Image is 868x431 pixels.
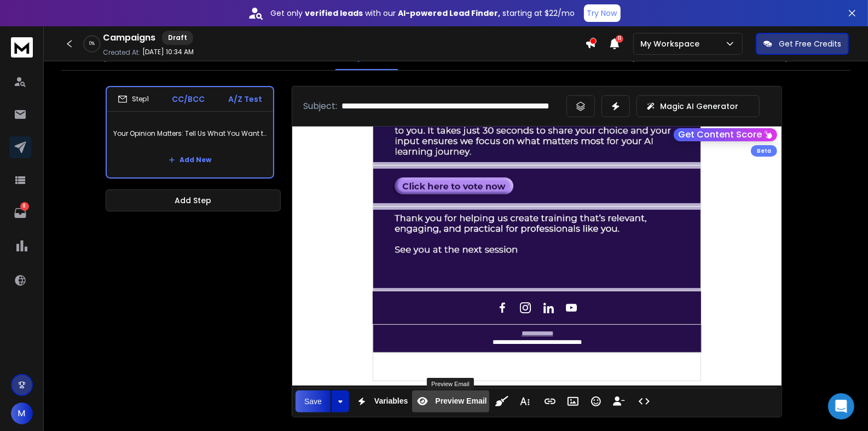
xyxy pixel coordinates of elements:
[172,94,205,105] p: CC/BCC
[303,100,337,113] p: Subject:
[640,38,704,49] p: My Workspace
[491,390,512,412] button: Clean HTML
[587,8,617,19] p: Try Now
[305,8,363,19] strong: verified leads
[779,38,841,49] p: Get Free Credits
[828,393,854,419] div: Open Intercom Messenger
[106,86,274,179] li: Step1CC/BCCA/Z TestYour Opinion Matters: Tell Us What You Want to Learn Next in AIAdd New
[296,390,331,412] button: Save
[106,189,281,211] button: Add Step
[563,390,583,412] button: Insert Image (⌘P)
[351,390,410,412] button: Variables
[756,33,849,55] button: Get Free Credits
[609,390,629,412] button: Insert Unsubscribe Link
[433,396,489,406] span: Preview Email
[9,202,31,224] a: 8
[751,145,777,157] div: Beta
[103,48,140,57] p: Created At:
[427,378,474,390] div: Preview Email
[674,128,777,141] button: Get Content Score
[586,390,606,412] button: Emoticons
[20,202,29,211] p: 8
[584,4,621,22] button: Try Now
[142,48,194,56] p: [DATE] 10:34 AM
[271,8,575,19] p: Get only with our starting at $22/mo
[372,396,410,406] span: Variables
[11,37,33,58] img: logo
[160,149,220,171] button: Add New
[398,8,501,19] strong: AI-powered Lead Finder,
[540,390,560,412] button: Insert Link (⌘K)
[634,390,655,412] button: Code View
[373,210,701,289] img: 0e3c81ba-489c-455e-817e-ad1be1ded135.jpeg
[162,31,193,45] div: Draft
[113,118,267,149] p: Your Opinion Matters: Tell Us What You Want to Learn Next in AI
[89,41,95,47] p: 0 %
[660,101,738,112] p: Magic AI Generator
[118,94,149,104] div: Step 1
[11,403,33,424] button: M
[514,390,535,412] button: More Text
[412,390,489,412] button: Preview Email
[228,94,262,105] p: A/Z Test
[103,31,155,44] h1: Campaigns
[616,35,623,43] span: 11
[636,95,760,117] button: Magic AI Generator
